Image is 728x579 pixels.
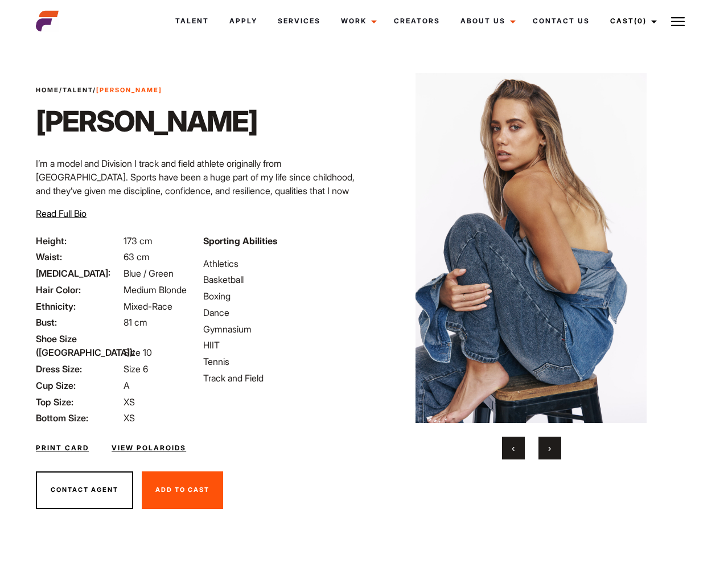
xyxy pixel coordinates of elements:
span: Waist: [36,250,121,264]
h1: [PERSON_NAME] [36,104,257,138]
span: Ethnicity: [36,299,121,313]
span: Height: [36,234,121,248]
button: Contact Agent [36,471,133,509]
span: Add To Cast [155,486,209,494]
a: Print Card [36,443,89,453]
li: Track and Field [203,371,357,385]
a: Home [36,86,59,94]
a: Apply [219,6,268,36]
span: Next [548,442,551,454]
span: Size 10 [124,347,152,358]
span: A [124,380,130,391]
a: About Us [450,6,523,36]
strong: Sporting Abilities [203,235,277,247]
img: Burger icon [671,15,685,28]
span: 81 cm [124,317,147,328]
span: Previous [512,442,515,454]
p: I’m a model and Division I track and field athlete originally from [GEOGRAPHIC_DATA]. Sports have... [36,157,357,211]
span: Mixed-Race [124,301,172,312]
strong: [PERSON_NAME] [96,86,162,94]
span: XS [124,412,135,424]
span: 173 cm [124,235,153,247]
span: (0) [634,17,647,25]
span: Dress Size: [36,362,121,376]
li: Athletics [203,257,357,270]
a: Services [268,6,331,36]
span: 63 cm [124,251,150,262]
span: / / [36,85,162,95]
button: Add To Cast [142,471,223,509]
li: Tennis [203,355,357,368]
span: Hair Color: [36,283,121,297]
a: View Polaroids [112,443,186,453]
span: Read Full Bio [36,208,87,219]
a: Talent [63,86,93,94]
img: cropped-aefm-brand-fav-22-square.png [36,10,59,32]
span: [MEDICAL_DATA]: [36,266,121,280]
a: Talent [165,6,219,36]
a: Contact Us [523,6,600,36]
span: Cup Size: [36,379,121,392]
span: Shoe Size ([GEOGRAPHIC_DATA]): [36,332,121,359]
li: Basketball [203,273,357,286]
span: Medium Blonde [124,284,187,295]
span: Bottom Size: [36,411,121,425]
li: Gymnasium [203,322,357,336]
button: Read Full Bio [36,207,87,220]
li: Dance [203,306,357,319]
a: Creators [384,6,450,36]
span: Blue / Green [124,268,174,279]
span: Size 6 [124,363,148,375]
span: XS [124,396,135,408]
a: Cast(0) [600,6,664,36]
li: HIIT [203,338,357,352]
li: Boxing [203,289,357,303]
a: Work [331,6,384,36]
span: Top Size: [36,395,121,409]
span: Bust: [36,315,121,329]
